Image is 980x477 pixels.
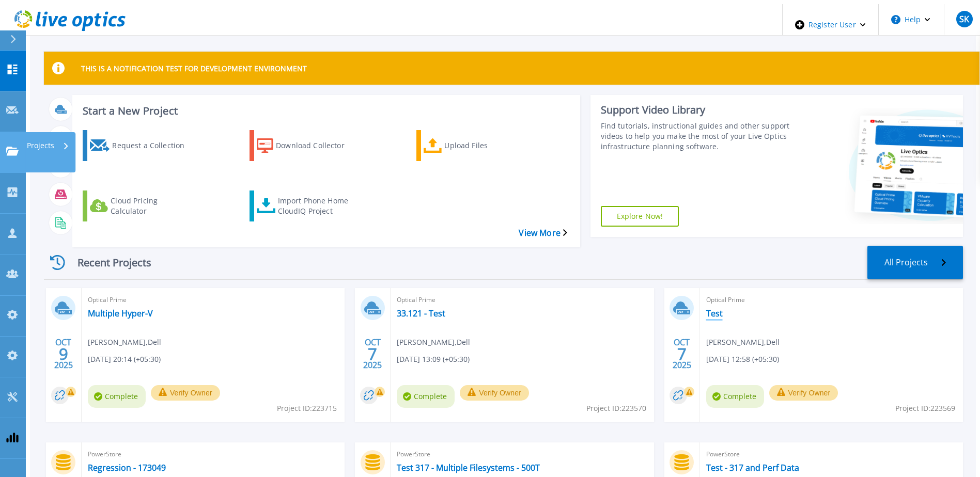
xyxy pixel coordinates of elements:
[44,250,168,275] div: Recent Projects
[879,4,943,35] button: Help
[88,308,153,319] a: Multiple Hyper-V
[416,130,541,161] a: Upload Files
[54,335,73,373] div: OCT 2025
[460,385,529,401] button: Verify Owner
[706,308,723,319] a: Test
[397,294,647,306] span: Optical Prime
[397,354,470,365] span: [DATE] 13:09 (+05:30)
[783,4,878,45] div: Register User
[769,385,838,401] button: Verify Owner
[111,193,193,219] div: Cloud Pricing Calculator
[88,463,166,473] a: Regression - 173049
[250,130,375,161] a: Download Collector
[397,337,470,348] span: [PERSON_NAME] , Dell
[959,15,969,23] span: SK
[706,385,764,408] span: Complete
[277,403,337,414] span: Project ID: 223715
[368,349,377,358] span: 7
[586,403,646,414] span: Project ID: 223570
[363,335,382,373] div: OCT 2025
[601,103,790,117] div: Support Video Library
[397,463,540,473] a: Test 317 - Multiple Filesystems - 500T
[519,228,567,238] a: View More
[706,354,779,365] span: [DATE] 12:58 (+05:30)
[88,337,161,348] span: [PERSON_NAME] , Dell
[706,449,957,460] span: PowerStore
[706,337,780,348] span: [PERSON_NAME] , Dell
[867,246,963,279] a: All Projects
[27,132,54,159] p: Projects
[677,349,687,358] span: 7
[706,294,957,306] span: Optical Prime
[81,63,307,73] p: THIS IS A NOTIFICATION TEST FOR DEVELOPMENT ENVIRONMENT
[278,193,361,219] div: Import Phone Home CloudIQ Project
[444,133,527,158] div: Upload Files
[151,385,220,401] button: Verify Owner
[112,133,195,158] div: Request a Collection
[88,385,146,408] span: Complete
[88,294,338,306] span: Optical Prime
[397,385,455,408] span: Complete
[601,121,790,152] div: Find tutorials, instructional guides and other support videos to help you make the most of your L...
[895,403,955,414] span: Project ID: 223569
[276,133,359,158] div: Download Collector
[397,449,647,460] span: PowerStore
[83,130,208,161] a: Request a Collection
[88,449,338,460] span: PowerStore
[59,349,68,358] span: 9
[672,335,692,373] div: OCT 2025
[601,206,679,227] a: Explore Now!
[397,308,445,319] a: 33.121 - Test
[83,105,567,117] h3: Start a New Project
[88,354,161,365] span: [DATE] 20:14 (+05:30)
[706,463,799,473] a: Test - 317 and Perf Data
[83,190,208,221] a: Cloud Pricing Calculator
